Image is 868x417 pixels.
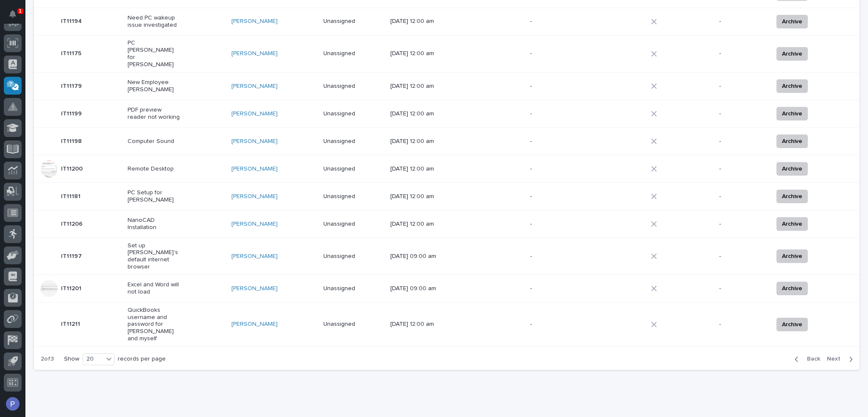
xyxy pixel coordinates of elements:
p: New Employee: [PERSON_NAME] [128,79,181,93]
button: Next [823,355,860,363]
button: Archive [776,282,808,295]
tr: IT11198IT11198 Computer Sound[PERSON_NAME] Unassigned[DATE] 12:00 am--Archive [34,127,860,155]
p: [DATE] 12:00 am [390,321,443,328]
span: Archive [782,319,802,330]
p: IT11181 [61,191,82,200]
p: [DATE] 09:00 am [390,285,443,292]
p: - [719,18,766,25]
tr: IT11201IT11201 Excel and Word will not load[PERSON_NAME] Unassigned[DATE] 09:00 am--Archive [34,275,860,302]
button: Archive [776,217,808,231]
p: [DATE] 12:00 am [390,165,443,173]
a: [PERSON_NAME] [231,321,278,328]
tr: IT11200IT11200 Remote Desktop[PERSON_NAME] Unassigned[DATE] 12:00 am--Archive [34,155,860,182]
tr: IT11211IT11211 QuickBooks username and password for [PERSON_NAME] and myself[PERSON_NAME] Unassig... [34,302,860,347]
p: - [530,83,583,90]
p: - [719,253,766,260]
p: - [719,138,766,145]
button: Archive [776,162,808,176]
p: - [719,221,766,228]
p: PDF preview reader not working [128,106,181,121]
button: Back [788,355,823,363]
p: Unassigned [323,138,376,145]
button: Archive [776,190,808,203]
tr: IT11179IT11179 New Employee: [PERSON_NAME][PERSON_NAME] Unassigned[DATE] 12:00 am--Archive [34,73,860,100]
p: [DATE] 12:00 am [390,83,443,90]
p: - [719,165,766,173]
p: - [719,193,766,200]
tr: IT11175IT11175 PC [PERSON_NAME] for [PERSON_NAME][PERSON_NAME] Unassigned[DATE] 12:00 am--Archive [34,35,860,72]
button: Archive [776,318,808,331]
span: Archive [782,81,802,91]
p: Set up [PERSON_NAME]'s default internet browser [128,242,181,271]
p: - [719,110,766,118]
p: - [719,83,766,90]
div: 20 [83,355,103,364]
p: [DATE] 12:00 am [390,221,443,228]
span: Next [827,355,846,363]
button: users-avatar [4,395,22,413]
p: Computer Sound [128,138,181,145]
p: Unassigned [323,253,376,260]
p: IT11194 [61,16,83,25]
tr: IT11199IT11199 PDF preview reader not working[PERSON_NAME] Unassigned[DATE] 12:00 am--Archive [34,100,860,127]
p: [DATE] 12:00 am [390,18,443,25]
button: Archive [776,249,808,263]
span: Archive [782,164,802,174]
p: Need PC wakeup issue investigated [128,14,181,29]
tr: IT11181IT11181 PC Setup for [PERSON_NAME][PERSON_NAME] Unassigned[DATE] 12:00 am--Archive [34,182,860,210]
p: - [530,321,583,328]
p: - [719,321,766,328]
p: Unassigned [323,285,376,292]
span: Archive [782,109,802,119]
div: Notifications1 [11,10,22,24]
p: Unassigned [323,165,376,173]
p: Unassigned [323,18,376,25]
p: - [530,193,583,200]
p: Unassigned [323,321,376,328]
p: [DATE] 12:00 am [390,110,443,118]
p: Unassigned [323,83,376,90]
a: [PERSON_NAME] [231,18,278,25]
p: Unassigned [323,110,376,118]
button: Archive [776,134,808,148]
button: Archive [776,79,808,93]
span: Archive [782,136,802,146]
a: [PERSON_NAME] [231,165,278,173]
tr: IT11197IT11197 Set up [PERSON_NAME]'s default internet browser[PERSON_NAME] Unassigned[DATE] 09:0... [34,238,860,274]
span: Archive [782,191,802,202]
tr: IT11206IT11206 NanoCAD Installation[PERSON_NAME] Unassigned[DATE] 12:00 am--Archive [34,210,860,238]
p: - [530,285,583,292]
p: NanoCAD Installation [128,217,181,231]
p: IT11200 [61,164,84,173]
p: - [530,110,583,118]
p: 1 [19,8,22,14]
p: IT11211 [61,319,82,328]
p: IT11201 [61,283,83,292]
p: QuickBooks username and password for [PERSON_NAME] and myself [128,307,181,342]
p: Show [64,355,79,363]
a: [PERSON_NAME] [231,285,278,292]
p: - [530,18,583,25]
a: [PERSON_NAME] [231,221,278,228]
button: Archive [776,15,808,28]
p: Remote Desktop [128,165,181,173]
p: IT11175 [61,48,83,57]
p: - [719,285,766,292]
button: Archive [776,47,808,61]
p: records per page [118,355,166,363]
p: Unassigned [323,221,376,228]
a: [PERSON_NAME] [231,138,278,145]
button: Notifications [4,5,22,23]
span: Archive [782,17,802,27]
p: PC [PERSON_NAME] for [PERSON_NAME] [128,39,181,68]
p: Unassigned [323,193,376,200]
p: IT11206 [61,219,84,228]
p: - [530,50,583,57]
p: IT11198 [61,136,83,145]
a: [PERSON_NAME] [231,253,278,260]
span: Archive [782,49,802,59]
p: [DATE] 12:00 am [390,138,443,145]
a: [PERSON_NAME] [231,110,278,118]
p: IT11197 [61,251,83,260]
p: [DATE] 12:00 am [390,50,443,57]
